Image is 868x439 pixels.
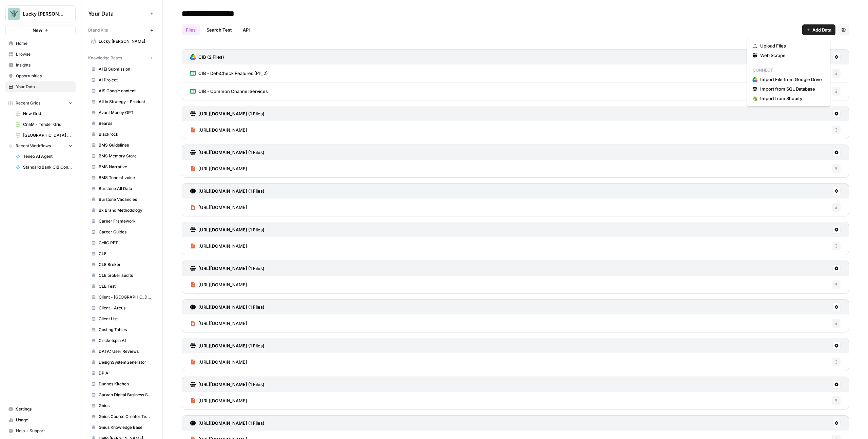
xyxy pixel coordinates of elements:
a: [URL][DOMAIN_NAME] [190,392,247,409]
a: [URL][DOMAIN_NAME] [190,160,247,177]
span: CLE Test [99,283,153,289]
h3: [URL][DOMAIN_NAME] (1 Files) [198,342,264,349]
a: [URL][DOMAIN_NAME] [190,314,247,332]
a: [URL][DOMAIN_NAME] (1 Files) [190,377,264,392]
a: Insights [5,60,76,71]
span: Home [16,40,73,46]
span: Import from SQL Database [760,85,822,92]
button: Recent Grids [5,98,76,108]
span: New Grid [23,111,73,117]
span: AI EI Submission [99,66,153,72]
a: Burstone Vacancies [88,194,156,205]
span: Client - [GEOGRAPHIC_DATA] [99,294,153,300]
a: [URL][DOMAIN_NAME] (1 Files) [190,338,264,353]
span: DATA: User Reviews [99,348,153,355]
span: Standard Bank CIB Connected Experiences [23,164,73,170]
a: Client - [GEOGRAPHIC_DATA] [88,292,156,303]
button: Recent Workflows [5,141,76,151]
span: BMS Tone of voice [99,175,153,181]
a: AI EI Submission [88,64,156,75]
span: Upload Files [760,42,822,49]
a: Settings [5,404,76,415]
a: Client List [88,313,156,324]
span: Import File from Google Drive [760,76,822,83]
a: BMS Guidelines [88,140,156,151]
span: [URL][DOMAIN_NAME] [198,204,247,211]
a: CnaM - Tender Grid [13,119,76,130]
a: Lucky [PERSON_NAME] [88,36,156,47]
h3: [URL][DOMAIN_NAME] (1 Files) [198,420,264,426]
span: [URL][DOMAIN_NAME] [198,397,247,404]
span: Browse [16,51,73,57]
a: [URL][DOMAIN_NAME] (1 Files) [190,416,264,431]
a: Standard Bank CIB Connected Experiences [13,162,76,173]
span: CLE Broker [99,262,153,268]
span: Settings [16,406,73,412]
span: Your Data [88,9,147,18]
a: API [239,24,254,35]
a: DPIA [88,368,156,379]
span: Web Scrape [760,52,822,59]
a: Avant Money GPT [88,107,156,118]
span: Client - Arcus [99,305,153,311]
span: CnaM - Tender Grid [23,121,73,128]
h3: [URL][DOMAIN_NAME] (1 Files) [198,265,264,272]
a: [URL][DOMAIN_NAME] [190,121,247,139]
button: New [5,25,76,35]
a: CLE Broker [88,259,156,270]
span: Cricketspin AI [99,338,153,344]
button: Add Data [802,24,835,35]
span: Gnius Course Creator Temp Storage [99,414,153,420]
a: Bx Brand Methodology [88,205,156,216]
span: CLE broker audits [99,272,153,279]
span: Bx Brand Methodology [99,207,153,213]
span: [URL][DOMAIN_NAME] [198,359,247,365]
a: Browse [5,49,76,60]
a: [URL][DOMAIN_NAME] (1 Files) [190,145,264,160]
span: BMS Guidelines [99,142,153,148]
a: Your Data [5,81,76,92]
a: [URL][DOMAIN_NAME] [190,353,247,371]
span: CIB - Common Channel Services [198,88,268,95]
a: New Grid [13,108,76,119]
span: Insights [16,62,73,68]
a: [URL][DOMAIN_NAME] (1 Files) [190,222,264,237]
a: [URL][DOMAIN_NAME] (1 Files) [190,184,264,198]
span: DPIA [99,370,153,376]
span: Beards [99,120,153,127]
span: [URL][DOMAIN_NAME] [198,127,247,133]
a: Home [5,38,76,49]
a: Cricketspin AI [88,335,156,346]
span: Recent Grids [16,100,40,106]
a: BMS Tone of voice [88,172,156,183]
span: Client List [99,316,153,322]
a: CLE broker audits [88,270,156,281]
a: CIB - Common Channel Services [190,82,268,100]
span: Lucky [PERSON_NAME] [23,11,64,17]
span: New [33,27,42,34]
span: [URL][DOMAIN_NAME] [198,165,247,172]
a: Career Framework [88,216,156,227]
button: Workspace: Lucky Beard [5,5,76,22]
span: Opportunities [16,73,73,79]
h3: [URL][DOMAIN_NAME] (1 Files) [198,149,264,156]
a: CIB - DebiCheck Features (Pl1_2) [190,64,268,82]
h3: [URL][DOMAIN_NAME] (1 Files) [198,304,264,310]
span: [URL][DOMAIN_NAME] [198,281,247,288]
span: Import from Shopify [760,95,822,102]
div: Add Data [747,38,830,106]
h3: [URL][DOMAIN_NAME] (1 Files) [198,226,264,233]
span: [URL][DOMAIN_NAME] [198,320,247,327]
a: Blackrock [88,129,156,140]
a: BMS Memory Store [88,151,156,161]
span: Burstone All Data [99,186,153,192]
a: Career Guides [88,227,156,237]
a: AIS Google content [88,85,156,96]
span: Brand Kits [88,27,108,33]
span: Burstone Vacancies [99,196,153,203]
span: Help + Support [16,428,73,434]
a: All In Strategy - Product [88,96,156,107]
span: Dunnes Kitchen [99,381,153,387]
a: [URL][DOMAIN_NAME] [190,198,247,216]
h3: [URL][DOMAIN_NAME] (1 Files) [198,110,264,117]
